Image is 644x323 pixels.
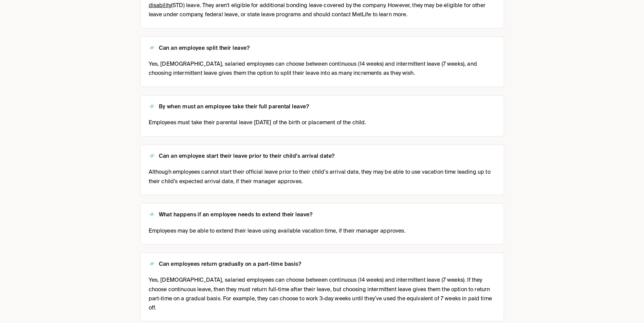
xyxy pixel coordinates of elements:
[149,276,496,313] span: Yes, [DEMOGRAPHIC_DATA], salaried employees can choose between continuous (14 weeks) and intermit...
[149,60,496,78] span: Yes, [DEMOGRAPHIC_DATA], salaried employees can choose between continuous (14 weeks) and intermit...
[149,227,406,236] span: Employees may be able to extend their leave using available vacation time, if their manager appro...
[149,119,366,128] span: Employees must take their parental leave [DATE] of the birth or placement of the child.
[159,212,313,219] h2: What happens if an employee needs to extend their leave?
[159,153,335,160] h2: Can an employee start their leave prior to their child’s arrival date?
[149,168,496,186] span: Although employees cannot start their official leave prior to their child’s arrival date, they ma...
[159,45,250,52] h2: Can an employee split their leave?
[159,261,301,268] h2: Can employees return gradually on a part-time basis?
[159,104,309,111] h2: By when must an employee take their full parental leave?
